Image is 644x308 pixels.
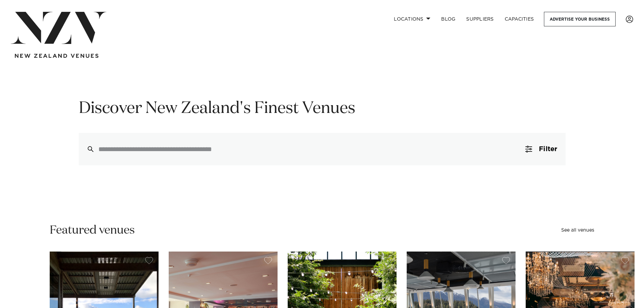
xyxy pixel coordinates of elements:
a: SUPPLIERS [461,12,499,26]
a: Capacities [499,12,540,26]
button: Filter [517,133,565,165]
a: Locations [388,12,436,26]
a: Advertise your business [544,12,616,26]
h2: Featured venues [50,223,135,238]
h1: Discover New Zealand's Finest Venues [79,98,566,119]
span: Filter [539,146,557,152]
img: new-zealand-venues-text.png [15,54,98,58]
a: BLOG [436,12,461,26]
img: nzv-logo.png [11,12,106,44]
a: See all venues [561,228,594,233]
